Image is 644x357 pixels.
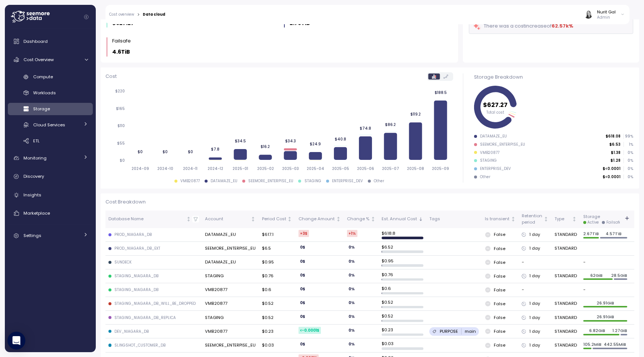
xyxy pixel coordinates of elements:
div: DATAMAZE_EU [211,178,237,184]
p: 28.5GiB [611,272,627,278]
p: 26.91GiB [583,314,628,320]
th: Period CostNot sorted [259,211,296,228]
p: False [494,273,505,279]
td: SEEMORE_ENTERPISE_EU [202,338,259,352]
div: SUNDECK [114,260,132,265]
tspan: 2025-07 [382,166,399,171]
a: Settings [8,228,93,243]
div: 0 % [347,299,356,306]
p: 1.27GiB [612,328,627,334]
div: Not sorted [370,217,376,222]
td: $ 0.03 [379,338,426,352]
tspan: $24.9 [310,142,321,146]
td: $0.03 [259,338,296,352]
p: 1 % [624,142,633,147]
span: Marketplace [23,210,50,216]
div: 0 $ [299,272,307,279]
p: $6.53 [609,142,621,147]
td: DATAMAZE_EU [202,228,259,242]
td: $ 618.8 [379,228,426,242]
td: $0.23 [259,325,296,338]
p: 4.57TiB [600,231,627,237]
div: 0 % [347,285,356,293]
div: 1 day [522,342,549,349]
td: STAGING [202,269,259,283]
td: STANDARD [552,242,580,256]
div: 1 day [522,231,549,238]
div: 0 $ [299,258,307,265]
tspan: $86.2 [385,122,396,127]
div: Database Name [108,216,185,222]
div: PROD_NIAGARA_DB [114,232,152,237]
th: StorageActiveFailsafeNot sorted [580,211,631,228]
td: $ 6.52 [379,242,426,256]
div: Failsafe [112,37,131,45]
td: - [519,283,552,297]
p: 105.2MiB [583,341,602,347]
p: 4.6TiB [112,48,130,56]
td: VMB20877 [202,283,259,297]
p: False [494,246,505,252]
tspan: 2024-10 [157,166,173,171]
p: False [494,315,505,320]
span: Settings [23,233,41,238]
p: 0 % [624,158,633,163]
tspan: 2025-08 [407,166,424,171]
span: Compute [33,74,53,80]
tspan: $55 [117,141,125,146]
p: Cost [105,73,117,80]
td: $ 0.52 [379,311,426,325]
div: ENTERPRISE_DEV [332,178,363,184]
div: Not sorted [250,217,256,222]
div: 0 $ [299,313,307,320]
div: 1 day [522,315,549,321]
td: STANDARD [552,269,580,283]
div: There was a cost increase of [473,22,573,31]
p: $618.08 [606,134,621,139]
tspan: 2024-09 [132,166,149,171]
a: Discovery [8,169,93,184]
span: Cost Overview [23,57,54,63]
a: ETL [8,135,93,147]
div: Not sorted [511,217,516,222]
div: SLINGSHOT_CUSTOMER_DB [114,343,165,348]
div: 1 day [522,328,549,335]
td: SEEMORE_ENTERPISE_EU [202,242,259,256]
td: VMB20877 [202,297,259,311]
td: STANDARD [552,297,580,311]
th: Database NameNot sorted [105,211,202,228]
tspan: $220 [115,89,125,94]
div: STAGING_NIAGARA_DB_REPLICA [114,315,176,320]
p: False [494,301,505,307]
p: 2.67TiB [583,231,599,237]
td: $0.6 [259,283,296,297]
tspan: 2025-03 [282,166,299,171]
td: $ 0.6 [379,283,426,297]
div: +1 % [347,230,357,237]
a: Cloud Services [8,119,93,131]
div: <-0.0001 $ [299,327,321,334]
tspan: $7.8 [211,147,220,152]
div: Change % [347,216,369,222]
p: 0 % [624,174,633,180]
div: STAGING [480,158,497,163]
td: DATAMAZE_EU [202,256,259,269]
span: ETL [33,138,40,144]
div: Account [205,216,249,222]
div: DATAMAZE_EU [480,134,507,139]
span: Insights [23,192,41,198]
div: Est. Annual Cost [382,216,417,222]
div: STAGING_NIAGARA_DB_WILL_BE_DROPPED [114,301,196,306]
td: $ 0.95 [379,256,426,269]
div: Storage Breakdown [474,73,633,81]
th: RetentionperiodNot sorted [519,211,552,228]
div: Period Cost [262,216,286,222]
div: > [137,12,140,17]
div: Not sorted [186,217,191,222]
div: Failsafe [606,220,621,225]
p: False [494,287,505,293]
tspan: 2024-12 [208,166,223,171]
td: - [519,256,552,269]
div: Other [374,178,384,184]
p: 26.91GiB [583,300,628,306]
